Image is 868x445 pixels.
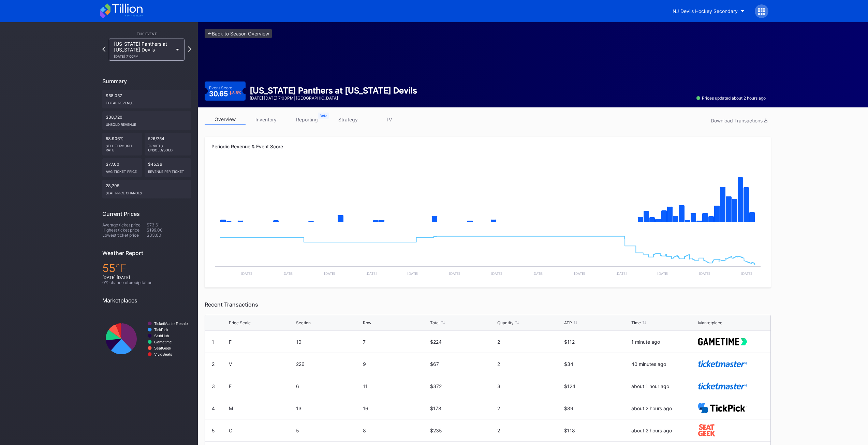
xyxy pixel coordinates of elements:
[574,271,585,276] text: [DATE]
[246,114,286,125] a: inventory
[154,322,188,326] text: TicketMasterResale
[106,141,138,152] div: Sell Through Rate
[241,271,252,276] text: [DATE]
[296,361,362,367] div: 226
[211,161,764,229] svg: Chart title
[564,339,630,345] div: $112
[229,339,294,345] div: F
[102,275,191,280] div: [DATE] [DATE]
[102,180,191,198] div: 28,795
[497,428,563,433] div: 2
[631,339,697,345] div: 1 minute ago
[148,167,188,174] div: Revenue per ticket
[102,78,191,85] div: Summary
[430,361,496,367] div: $67
[698,338,747,346] img: gametime.svg
[250,95,417,101] div: [DATE] [DATE] 7:00PM | [GEOGRAPHIC_DATA]
[154,352,172,356] text: VividSeats
[145,133,191,155] div: 526/754
[699,271,710,276] text: [DATE]
[564,383,630,389] div: $124
[154,334,169,338] text: StubHub
[229,361,294,367] div: V
[102,222,147,227] div: Average ticket price
[430,383,496,389] div: $372
[147,233,191,238] div: $33.00
[250,86,417,95] div: [US_STATE] Panthers at [US_STATE] Devils
[154,328,168,332] text: TickPick
[106,98,188,105] div: Total Revenue
[327,114,368,125] a: strategy
[147,227,191,233] div: $199.00
[363,320,371,325] div: Row
[115,262,127,275] span: ℉
[102,233,147,238] div: Lowest ticket price
[449,271,460,276] text: [DATE]
[147,222,191,227] div: $73.61
[631,383,697,389] div: about 1 hour ago
[296,383,362,389] div: 6
[154,340,172,344] text: Gametime
[209,85,232,90] div: Event Score
[696,95,766,101] div: Prices updated about 2 hours ago
[102,227,147,233] div: Highest ticket price
[698,403,747,413] img: TickPick_logo.svg
[229,320,251,325] div: Price Scale
[363,428,428,433] div: 8
[698,360,747,367] img: ticketmaster.svg
[102,297,191,304] div: Marketplaces
[363,405,428,411] div: 16
[430,339,496,345] div: $224
[114,41,173,58] div: [US_STATE] Panthers at [US_STATE] Devils
[102,133,142,155] div: 58.906%
[232,91,241,95] div: 8.8 %
[324,271,335,276] text: [DATE]
[102,262,191,275] div: 55
[212,339,214,345] div: 1
[564,428,630,433] div: $118
[564,361,630,367] div: $34
[229,405,294,411] div: M
[296,320,311,325] div: Section
[698,383,747,389] img: ticketmaster.svg
[102,158,142,177] div: $77.00
[102,309,191,369] svg: Chart title
[711,118,767,123] div: Download Transactions
[102,280,191,285] div: 0 % chance of precipitation
[296,339,362,345] div: 10
[106,120,188,127] div: Unsold Revenue
[205,301,771,308] div: Recent Transactions
[673,8,738,14] div: NJ Devils Hockey Secondary
[741,271,752,276] text: [DATE]
[229,383,294,389] div: E
[114,54,173,58] div: [DATE] 7:00PM
[102,250,191,256] div: Weather Report
[564,405,630,411] div: $89
[430,320,440,325] div: Total
[106,167,138,174] div: Avg ticket price
[698,424,715,436] img: seatGeek.svg
[154,346,171,350] text: SeatGeek
[102,210,191,217] div: Current Prices
[286,114,327,125] a: reporting
[363,339,428,345] div: 7
[106,188,188,195] div: seat price changes
[667,5,750,17] button: NJ Devils Hockey Secondary
[209,90,241,97] div: 30.65
[430,405,496,411] div: $178
[497,405,563,411] div: 2
[497,361,563,367] div: 2
[211,144,764,149] div: Periodic Revenue & Event Score
[616,271,627,276] text: [DATE]
[631,428,697,433] div: about 2 hours ago
[102,90,191,108] div: $58,057
[363,361,428,367] div: 9
[229,428,294,433] div: G
[532,271,544,276] text: [DATE]
[363,383,428,389] div: 11
[296,428,362,433] div: 5
[205,29,272,38] a: <-Back to Season Overview
[282,271,294,276] text: [DATE]
[205,114,246,125] a: overview
[497,383,563,389] div: 3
